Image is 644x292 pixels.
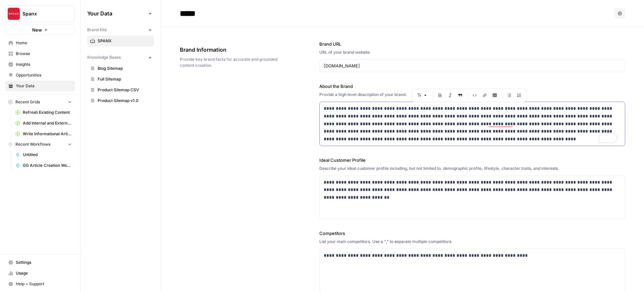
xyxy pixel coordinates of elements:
[87,9,146,17] span: Your Data
[12,107,75,118] a: Refresh Existing Content
[180,56,282,68] span: Provide key brand facts for accurate and grounded content creation.
[23,109,72,115] span: Refresh Existing Content
[5,139,75,149] button: Recent Workflows
[5,48,75,59] a: Browse
[23,152,72,158] span: Untitled
[87,36,154,46] a: SPANX
[15,141,50,147] span: Recent Workflows
[87,95,154,106] a: Product Sitemap v1.0
[319,41,625,47] label: Brand URL
[98,38,151,44] span: SPANX
[22,10,63,17] span: Spanx
[23,131,72,137] span: Write Informational Article
[98,87,151,93] span: Product Sitemap CSV
[319,92,625,98] div: Provide a high level description of your brand.
[87,27,107,33] span: Brand Kits
[320,102,625,146] div: To enrich screen reader interactions, please activate Accessibility in Grammarly extension settings
[319,157,625,163] label: Ideal Customer Profile
[16,281,72,287] span: Help + Support
[16,72,72,78] span: Opportunities
[319,239,625,245] div: List your main competitors. Use a "," to separate multiple competitors.
[16,40,72,46] span: Home
[87,74,154,85] a: Full Sitemap
[5,268,75,279] a: Usage
[87,54,121,60] span: Knowledge Bases
[16,270,72,276] span: Usage
[16,83,72,89] span: Your Data
[98,65,151,71] span: Blog Sitemap
[23,162,72,168] span: GG Article Creation Workflow
[16,51,72,57] span: Browse
[8,8,20,20] img: Spanx Logo
[32,27,42,33] span: New
[87,85,154,95] a: Product Sitemap CSV
[98,98,151,104] span: Product Sitemap v1.0
[16,61,72,67] span: Insights
[180,46,282,54] span: Brand Information
[5,257,75,268] a: Settings
[5,25,75,35] button: New
[5,97,75,107] button: Recent Grids
[23,120,72,126] span: Add Internal and External Links
[87,63,154,74] a: Blog Sitemap
[12,160,75,171] a: GG Article Creation Workflow
[15,99,40,105] span: Recent Grids
[5,59,75,70] a: Insights
[5,5,75,22] button: Workspace: Spanx
[319,165,625,172] div: Describe your ideal customer profile including, but not limited to, demographic profile, lifestyl...
[12,129,75,139] a: Write Informational Article
[12,149,75,160] a: Untitled
[319,49,625,55] div: URL of your brand website
[5,81,75,91] a: Your Data
[5,70,75,81] a: Opportunities
[319,230,625,237] label: Competitors
[5,38,75,48] a: Home
[5,279,75,289] button: Help + Support
[16,259,72,265] span: Settings
[98,76,151,82] span: Full Sitemap
[324,62,621,69] input: www.sundaysoccer.com
[12,118,75,129] a: Add Internal and External Links
[319,83,625,90] label: About the Brand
